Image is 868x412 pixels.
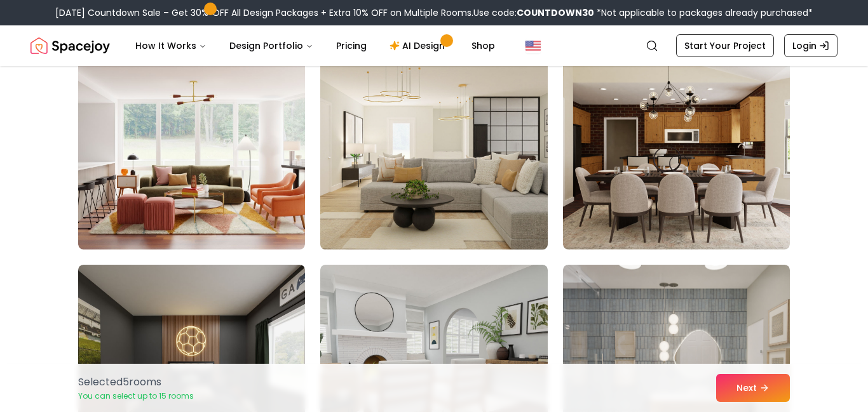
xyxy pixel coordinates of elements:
[31,25,837,66] nav: Global
[55,6,813,19] div: [DATE] Countdown Sale – Get 30% OFF All Design Packages + Extra 10% OFF on Multiple Rooms.
[517,6,594,19] b: COUNTDOWN30
[31,33,110,58] img: Spacejoy Logo
[125,33,217,58] button: How It Works
[379,33,459,58] a: AI Design
[125,33,505,58] nav: Main
[461,33,505,58] a: Shop
[78,375,194,390] p: Selected 5 room s
[563,46,790,249] img: Room room-12
[31,33,110,58] a: Spacejoy
[219,33,323,58] button: Design Portfolio
[676,34,774,57] a: Start Your Project
[326,33,377,58] a: Pricing
[594,6,813,19] span: *Not applicable to packages already purchased*
[315,41,553,255] img: Room room-11
[716,374,790,402] button: Next
[78,46,305,249] img: Room room-10
[473,6,594,19] span: Use code:
[526,38,541,53] img: United States
[784,34,837,57] a: Login
[78,391,194,401] p: You can select up to 15 rooms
